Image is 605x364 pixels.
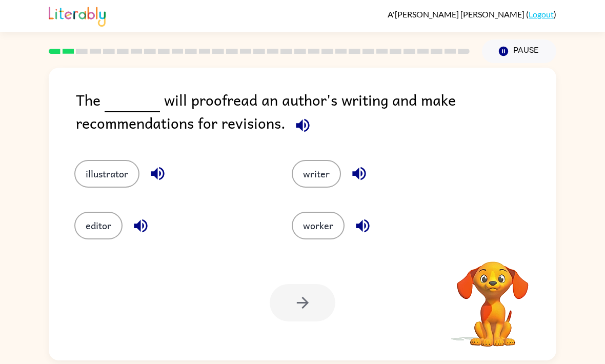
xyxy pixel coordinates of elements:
[74,160,139,188] button: illustrator
[292,212,345,239] button: worker
[482,39,556,63] button: Pause
[529,9,554,19] a: Logout
[49,4,106,27] img: Literably
[76,88,556,139] div: The will proofread an author's writing and make recommendations for revisions.
[388,9,526,19] span: A'[PERSON_NAME] [PERSON_NAME]
[388,9,556,19] div: ( )
[74,212,123,239] button: editor
[292,160,341,188] button: writer
[441,246,544,348] video: Your browser must support playing .mp4 files to use Literably. Please try using another browser.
